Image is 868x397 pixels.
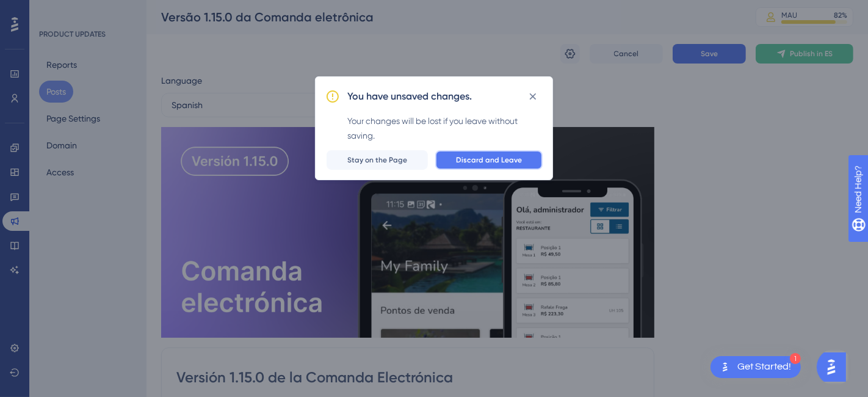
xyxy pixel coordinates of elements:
[347,89,472,104] h2: You have unsaved changes.
[737,360,791,374] div: Get Started!
[711,356,801,378] div: Open Get Started! checklist, remaining modules: 1
[456,155,522,165] span: Discard and Leave
[790,353,801,364] div: 1
[817,349,853,385] iframe: UserGuiding AI Assistant Launcher
[718,360,732,374] img: launcher-image-alternative-text
[347,155,407,165] span: Stay on the Page
[29,3,76,18] span: Need Help?
[347,114,543,143] div: Your changes will be lost if you leave without saving.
